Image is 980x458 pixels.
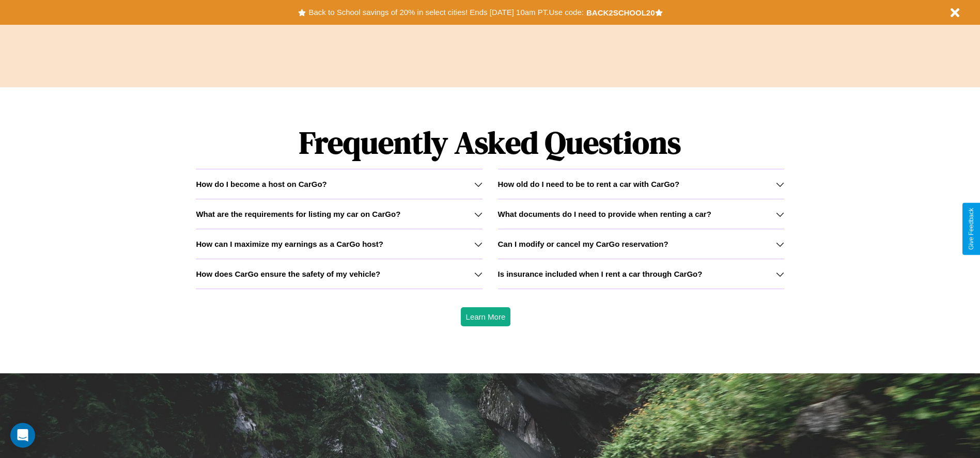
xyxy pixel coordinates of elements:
[196,270,380,278] h3: How does CarGo ensure the safety of my vehicle?
[196,240,383,248] h3: How can I maximize my earnings as a CarGo host?
[498,180,680,188] h3: How old do I need to be to rent a car with CarGo?
[498,270,703,278] h3: Is insurance included when I rent a car through CarGo?
[10,423,35,448] div: Open Intercom Messenger
[498,210,711,218] h3: What documents do I need to provide when renting a car?
[461,307,511,326] button: Learn More
[306,5,586,20] button: Back to School savings of 20% in select cities! Ends [DATE] 10am PT.Use code:
[196,116,784,169] h1: Frequently Asked Questions
[586,8,655,17] b: BACK2SCHOOL20
[968,208,975,250] div: Give Feedback
[196,210,400,218] h3: What are the requirements for listing my car on CarGo?
[498,240,668,248] h3: Can I modify or cancel my CarGo reservation?
[196,180,326,188] h3: How do I become a host on CarGo?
